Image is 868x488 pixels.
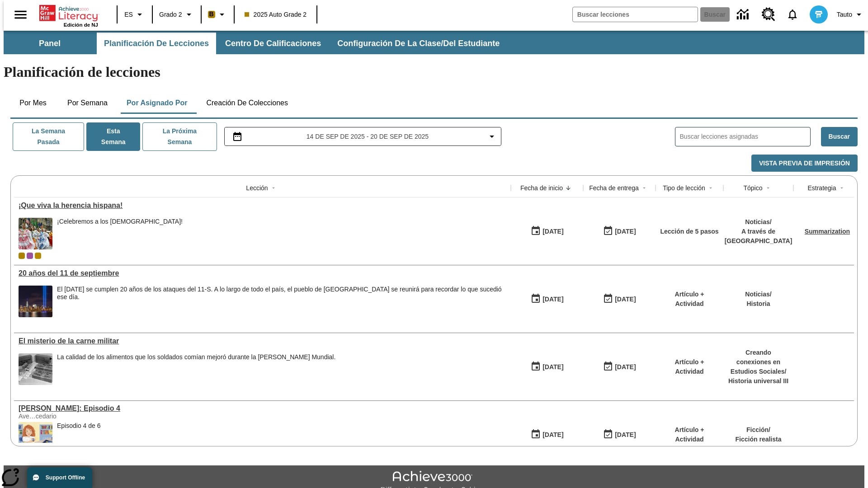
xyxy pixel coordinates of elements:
[837,10,852,19] span: Tauto
[833,6,868,23] button: Perfil/Configuración
[751,155,858,172] button: Vista previa de impresión
[4,64,864,80] h1: Planificación de lecciones
[142,122,217,151] button: La próxima semana
[159,10,182,19] span: Grado 2
[663,183,705,192] div: Tipo de lección
[745,290,771,299] p: Noticias /
[19,353,52,385] img: Fotografía en blanco y negro que muestra cajas de raciones de comida militares con la etiqueta U....
[307,132,429,141] span: 14 de sep de 2025 - 20 de sep de 2025
[209,9,214,20] span: B
[805,228,850,235] a: Summarization
[156,6,198,23] button: Grado: Grado 2, Elige un grado
[218,33,328,54] button: Centro de calificaciones
[680,130,810,143] input: Buscar lecciones asignadas
[246,183,268,192] div: Lección
[615,226,636,237] div: [DATE]
[268,183,279,193] button: Sort
[204,6,231,23] button: Boost El color de la clase es anaranjado claro. Cambiar el color de la clase.
[57,353,335,385] div: La calidad de los alimentos que los soldados comían mejoró durante la Segunda Guerra Mundial.
[725,227,793,246] p: A través de [GEOGRAPHIC_DATA]
[119,92,195,114] button: Por asignado por
[19,337,506,345] div: El misterio de la carne militar
[743,183,762,192] div: Tópico
[542,294,563,305] div: [DATE]
[19,404,506,413] a: Elena Menope: Episodio 4, Lecciones
[600,426,639,443] button: 09/14/25: Último día en que podrá accederse la lección
[810,5,828,23] img: avatar image
[19,404,506,413] div: Elena Menope: Episodio 4
[728,348,789,376] p: Creando conexiones en Estudios Sociales /
[19,286,52,317] img: Tributo con luces en la ciudad de Nueva York desde el Parque Estatal Liberty (Nueva Jersey)
[4,31,864,54] div: Subbarra de navegación
[736,425,782,435] p: Ficción /
[736,435,782,444] p: Ficción realista
[19,202,506,210] div: ¡Que viva la herencia hispana!
[660,227,718,236] p: Lección de 5 pasos
[528,358,566,375] button: 09/14/25: Primer día en que estuvo disponible la lección
[486,131,497,142] svg: Collapse Date Range Filter
[57,218,183,225] div: ¡Celebremos a los [DEMOGRAPHIC_DATA]!
[19,337,506,345] a: El misterio de la carne militar , Lecciones
[86,122,140,151] button: Esta semana
[660,357,719,376] p: Artículo + Actividad
[120,6,149,23] button: Lenguaje: ES, Selecciona un idioma
[57,286,506,317] div: El 11 de septiembre de 2021 se cumplen 20 años de los ataques del 11-S. A lo largo de todo el paí...
[60,92,115,114] button: Por semana
[19,202,506,210] a: ¡Que viva la herencia hispana!, Lecciones
[7,1,34,28] button: Abrir el menú lateral
[725,217,793,227] p: Noticias /
[660,290,719,309] p: Artículo + Actividad
[563,183,574,193] button: Sort
[520,183,563,192] div: Fecha de inicio
[39,3,98,28] div: Portada
[57,422,101,454] div: Episodio 4 de 6
[705,183,716,193] button: Sort
[64,22,98,28] span: Edición de NJ
[528,426,566,443] button: 09/14/25: Primer día en que estuvo disponible la lección
[600,358,639,375] button: 09/14/25: Último día en que podrá accederse la lección
[807,183,836,192] div: Estrategia
[57,286,506,301] div: El [DATE] se cumplen 20 años de los ataques del 11-S. A lo largo de todo el país, el pueblo de [G...
[542,226,563,237] div: [DATE]
[35,253,41,259] span: New 2025 class
[19,269,506,277] div: 20 años del 11 de septiembre
[46,474,85,481] span: Support Offline
[97,33,216,54] button: Planificación de lecciones
[330,33,507,54] button: Configuración de la clase/del estudiante
[19,253,25,259] div: Clase actual
[542,429,563,441] div: [DATE]
[573,7,698,22] input: Buscar campo
[781,3,804,26] a: Notificaciones
[528,223,566,240] button: 09/15/25: Primer día en que estuvo disponible la lección
[660,425,719,444] p: Artículo + Actividad
[615,294,636,305] div: [DATE]
[245,10,307,19] span: 2025 Auto Grade 2
[199,92,295,114] button: Creación de colecciones
[124,10,133,19] span: ES
[728,376,789,386] p: Historia universal III
[57,353,335,361] p: La calidad de los alimentos que los soldados comían mejoró durante la [PERSON_NAME] Mundial.
[763,183,774,193] button: Sort
[19,422,52,454] img: Elena está sentada en la mesa de clase, poniendo pegamento en un trozo de papel. Encima de la mes...
[57,422,101,430] div: Episodio 4 de 6
[4,33,508,54] div: Subbarra de navegación
[39,4,98,22] a: Portada
[731,2,756,27] a: Centro de información
[5,33,95,54] button: Panel
[19,218,52,249] img: dos filas de mujeres hispanas en un desfile que celebra la cultura hispana. Las mujeres lucen col...
[821,127,858,146] button: Buscar
[745,299,771,309] p: Historia
[615,361,636,373] div: [DATE]
[589,183,639,192] div: Fecha de entrega
[228,131,498,142] button: Seleccione el intervalo de fechas opción del menú
[13,122,84,151] button: La semana pasada
[27,253,33,259] div: OL 2025 Auto Grade 3
[756,2,781,27] a: Centro de recursos, Se abrirá en una pestaña nueva.
[600,223,639,240] button: 09/21/25: Último día en que podrá accederse la lección
[804,3,833,26] button: Escoja un nuevo avatar
[639,183,650,193] button: Sort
